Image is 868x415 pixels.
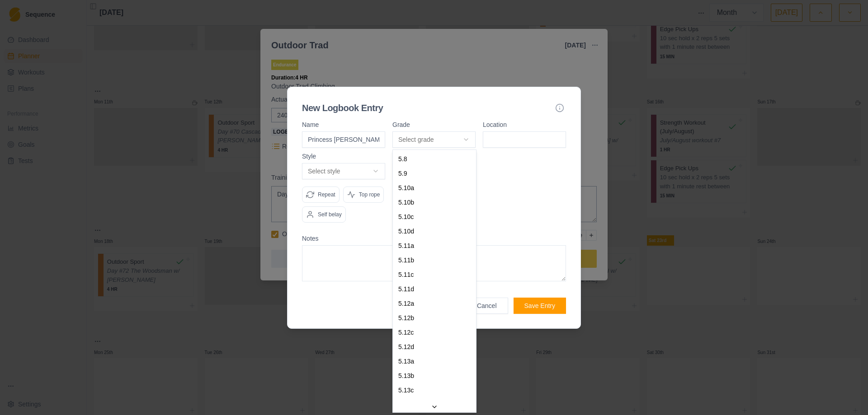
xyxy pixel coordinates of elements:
[398,227,414,236] span: 5.10d
[398,154,407,163] span: 5.8
[398,386,414,395] span: 5.13c
[398,270,414,279] span: 5.11c
[398,241,414,250] span: 5.11a
[398,400,414,409] span: 5.13d
[398,357,414,366] span: 5.13a
[398,198,414,207] span: 5.10b
[398,299,414,308] span: 5.12a
[398,183,414,192] span: 5.10a
[398,371,414,380] span: 5.13b
[398,328,414,337] span: 5.12c
[398,284,414,294] span: 5.11d
[398,169,407,178] span: 5.9
[398,256,414,265] span: 5.11b
[398,313,414,322] span: 5.12b
[398,212,414,221] span: 5.10c
[398,342,414,351] span: 5.12d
